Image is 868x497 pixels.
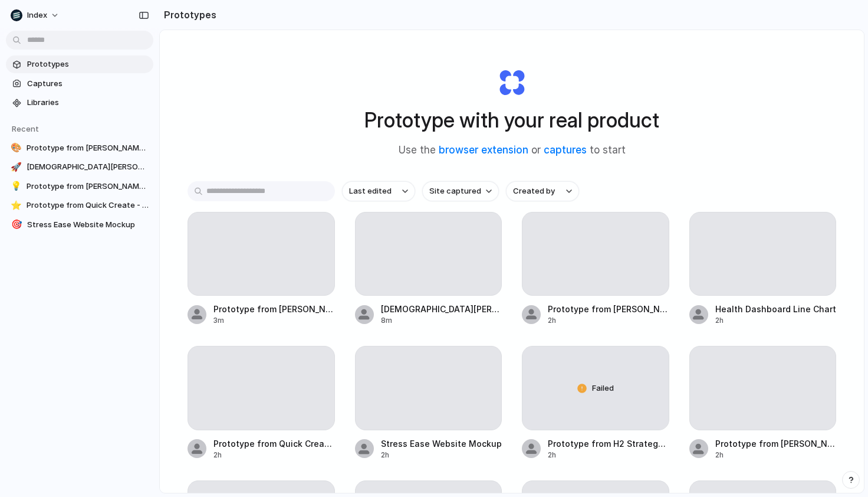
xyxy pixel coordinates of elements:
div: 2h [548,450,669,460]
a: Libraries [6,94,153,112]
button: Index [6,6,65,25]
a: 🚀[DEMOGRAPHIC_DATA][PERSON_NAME] Page Layout [6,158,153,176]
a: 🎯Stress Ease Website Mockup [6,216,153,234]
span: Prototype from Quick Create - Canva [27,200,149,211]
a: Health Dashboard Line Chart2h [689,212,837,326]
a: Prototype from [PERSON_NAME]'s Sporting Goods - National Sneaker Day2h [689,346,837,460]
span: Stress Ease Website Mockup [27,219,149,231]
a: Stress Ease Website Mockup2h [355,346,502,460]
div: 💡 [11,181,22,192]
div: ⭐ [11,200,22,211]
span: Recent [12,124,39,133]
div: 8m [381,315,502,326]
div: 🎯 [11,219,22,231]
a: Prototype from [PERSON_NAME] Statcast & Pitching Details3m [188,212,335,326]
a: Prototype from [PERSON_NAME] Headings2h [522,212,669,326]
span: Prototype from [PERSON_NAME] Statcast & Pitching Details [213,303,335,315]
span: Captures [27,78,149,90]
a: browser extension [439,144,528,156]
span: [DEMOGRAPHIC_DATA][PERSON_NAME] Page Layout [27,161,149,173]
a: Prototype from Quick Create - Canva2h [188,346,335,460]
span: Created by [513,185,555,197]
a: 🎨Prototype from [PERSON_NAME] Statcast & Pitching Details [6,139,153,157]
span: Prototype from [PERSON_NAME] Headings [548,303,669,315]
div: 3m [213,315,335,326]
span: Failed [592,382,614,394]
a: Prototypes [6,55,153,73]
div: 2h [381,450,502,460]
div: 🚀 [11,161,22,173]
span: Prototypes [27,58,149,70]
a: FailedPrototype from H2 Strategy - Presentation2h [522,346,669,460]
span: Use the or to start [399,143,626,158]
div: 2h [715,315,837,326]
span: Last edited [349,185,392,197]
a: ⭐Prototype from Quick Create - Canva [6,197,153,214]
button: Created by [506,181,579,201]
button: Site captured [422,181,499,201]
span: Index [27,9,47,21]
a: [DEMOGRAPHIC_DATA][PERSON_NAME] Page Layout8m [355,212,502,326]
div: 2h [548,315,669,326]
div: 2h [715,450,837,460]
button: Last edited [342,181,415,201]
div: 2h [213,450,335,460]
h1: Prototype with your real product [364,104,659,136]
span: Prototype from [PERSON_NAME] Headings [27,181,149,192]
span: [DEMOGRAPHIC_DATA][PERSON_NAME] Page Layout [381,303,502,315]
a: Captures [6,75,153,93]
span: Prototype from [PERSON_NAME] Statcast & Pitching Details [27,142,149,154]
span: Stress Ease Website Mockup [381,437,502,450]
span: Prototype from H2 Strategy - Presentation [548,437,669,450]
div: 🎨 [11,142,22,154]
span: Health Dashboard Line Chart [715,303,837,315]
span: Prototype from [PERSON_NAME]'s Sporting Goods - National Sneaker Day [715,437,837,450]
span: Libraries [27,97,149,109]
a: 💡Prototype from [PERSON_NAME] Headings [6,178,153,195]
a: captures [544,144,587,156]
h2: Prototypes [159,8,216,22]
span: Site captured [429,185,481,197]
span: Prototype from Quick Create - Canva [213,437,335,450]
